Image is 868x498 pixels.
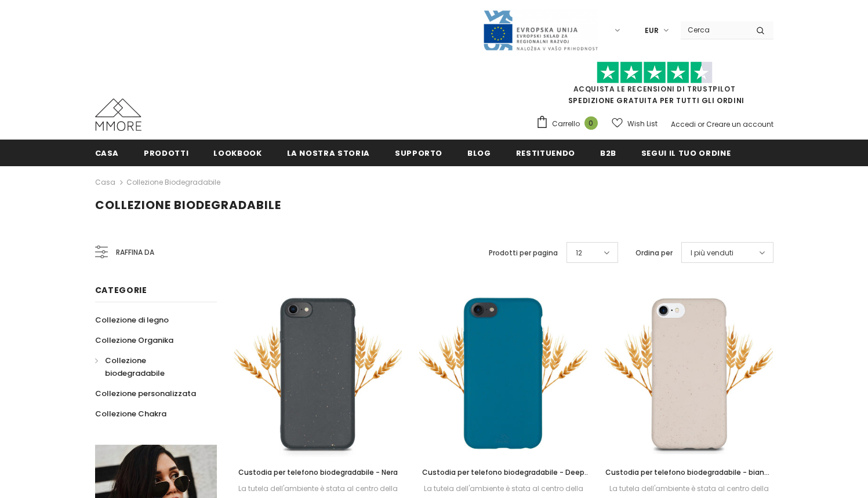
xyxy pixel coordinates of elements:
[600,140,616,166] a: B2B
[516,140,575,166] a: Restituendo
[482,25,598,35] a: Javni Razpis
[573,84,736,94] a: Acquista le recensioni di TrustPilot
[144,140,188,166] a: Prodotti
[95,404,166,424] a: Collezione Chakra
[691,247,733,259] span: I più venduti
[641,148,731,159] span: Segui il tuo ordine
[627,118,658,130] span: Wish List
[95,310,169,330] a: Collezione di legno
[536,67,773,105] span: SPEDIZIONE GRATUITA PER TUTTI GLI ORDINI
[95,314,169,325] span: Collezione di legno
[144,148,188,159] span: Prodotti
[287,148,370,159] span: La nostra storia
[467,140,491,166] a: Blog
[645,25,659,36] span: EUR
[287,140,370,166] a: La nostra storia
[238,467,398,477] span: Custodia per telefono biodegradabile - Nera
[552,118,580,130] span: Carrello
[105,355,165,379] span: Collezione biodegradabile
[95,350,204,383] a: Collezione biodegradabile
[698,119,704,129] span: or
[395,140,442,166] a: supporto
[95,98,141,131] img: Casi MMORE
[605,466,773,479] a: Custodia per telefono biodegradabile - bianco naturale
[234,466,402,479] a: Custodia per telefono biodegradabile - Nera
[584,116,598,130] span: 0
[95,408,166,419] span: Collezione Chakra
[213,140,262,166] a: Lookbook
[95,388,196,399] span: Collezione personalizzata
[213,148,262,159] span: Lookbook
[116,246,154,259] span: Raffina da
[95,140,119,166] a: Casa
[95,335,173,346] span: Collezione Organika
[641,140,731,166] a: Segui il tuo ordine
[597,61,713,84] img: Fidati di Pilot Stars
[681,21,747,38] input: Search Site
[95,148,119,159] span: Casa
[536,115,604,133] a: Carrello 0
[612,113,658,134] a: Wish List
[482,9,598,52] img: Javni Razpis
[422,467,590,490] span: Custodia per telefono biodegradabile - Deep Sea Blue
[467,148,491,159] span: Blog
[671,119,696,129] a: Accedi
[600,148,616,159] span: B2B
[576,247,582,259] span: 12
[126,177,220,187] a: Collezione biodegradabile
[706,119,773,129] a: Creare un account
[419,466,587,479] a: Custodia per telefono biodegradabile - Deep Sea Blue
[516,148,575,159] span: Restituendo
[95,284,147,296] span: Categorie
[95,197,281,213] span: Collezione biodegradabile
[395,148,442,159] span: supporto
[95,175,115,189] a: Casa
[635,247,673,259] label: Ordina per
[489,247,558,259] label: Prodotti per pagina
[95,330,173,350] a: Collezione Organika
[95,383,196,404] a: Collezione personalizzata
[605,467,773,490] span: Custodia per telefono biodegradabile - bianco naturale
